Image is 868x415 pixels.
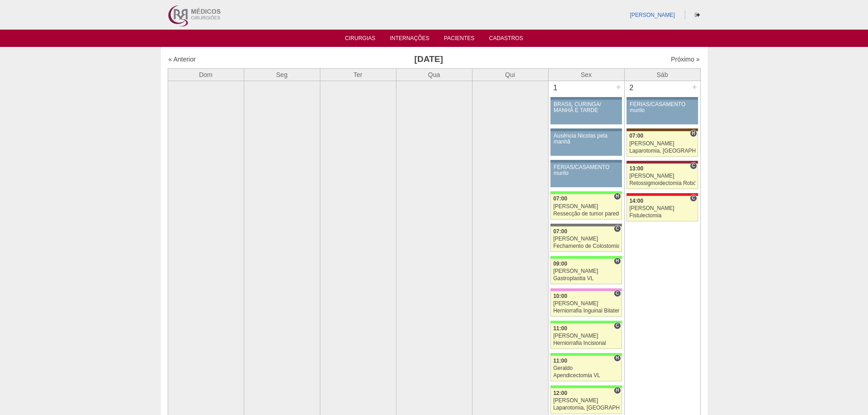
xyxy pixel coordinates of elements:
div: Key: Santa Joana [627,128,698,131]
div: Geraldo [553,365,619,371]
div: Key: Assunção [627,193,698,196]
span: Consultório [614,322,621,329]
span: Hospital [614,193,621,200]
div: Key: Brasil [550,191,621,194]
a: C 10:00 [PERSON_NAME] Herniorrafia Inguinal Bilateral [550,291,621,317]
div: 1 [549,81,563,95]
a: H 11:00 Geraldo Apendicectomia VL [550,356,621,381]
h3: [DATE] [296,53,561,66]
div: Fechamento de Colostomia ou Enterostomia [553,243,619,249]
div: Key: Brasil [550,385,621,388]
div: [PERSON_NAME] [553,204,619,210]
span: 13:00 [629,165,643,172]
span: Consultório [614,290,621,297]
div: [PERSON_NAME] [629,173,695,179]
div: [PERSON_NAME] [553,236,619,242]
div: Key: Aviso [550,160,621,163]
span: Consultório [690,162,697,169]
a: C 14:00 [PERSON_NAME] Fistulectomia [627,196,698,221]
span: Hospital [614,257,621,265]
div: Key: Aviso [550,128,621,131]
div: [PERSON_NAME] [553,333,619,339]
a: Cadastros [489,35,523,44]
a: FÉRIAS/CASAMENTO murilo [550,163,621,187]
div: Key: Brasil [550,256,621,259]
div: Key: Brasil [550,353,621,356]
a: H 09:00 [PERSON_NAME] Gastroplastia VL [550,259,621,284]
a: H 07:00 [PERSON_NAME] Laparotomia, [GEOGRAPHIC_DATA], Drenagem, Bridas [627,131,698,157]
a: C 07:00 [PERSON_NAME] Fechamento de Colostomia ou Enterostomia [550,226,621,252]
div: FÉRIAS/CASAMENTO murilo [630,102,695,113]
div: + [615,81,622,93]
a: C 13:00 [PERSON_NAME] Retossigmoidectomia Robótica [627,164,698,189]
span: 14:00 [629,198,643,204]
span: 12:00 [553,390,567,396]
div: Key: Sírio Libanês [627,161,698,164]
span: Hospital [614,354,621,362]
a: FÉRIAS/CASAMENTO murilo [627,100,698,124]
th: Dom [168,68,244,81]
span: 10:00 [553,293,567,299]
th: Sex [548,68,624,81]
div: Herniorrafia Inguinal Bilateral [553,308,619,314]
div: 2 [625,81,639,95]
a: BRASIL CURINGA/ MANHÃ E TARDE [550,100,621,124]
span: Consultório [614,225,621,232]
th: Sáb [624,68,700,81]
div: [PERSON_NAME] [553,301,619,307]
div: [PERSON_NAME] [629,141,695,147]
div: BRASIL CURINGA/ MANHÃ E TARDE [554,102,619,113]
span: 07:00 [553,228,567,235]
div: Ausência Nicolas pela manhã [554,133,619,145]
div: FÉRIAS/CASAMENTO murilo [554,164,619,176]
div: + [691,81,699,93]
a: Ausência Nicolas pela manhã [550,131,621,156]
div: Laparotomia, [GEOGRAPHIC_DATA], Drenagem, Bridas VL [553,405,619,411]
div: Herniorrafia Incisional [553,340,619,346]
i: Sair [695,12,700,18]
div: Ressecção de tumor parede abdominal pélvica [553,211,619,217]
span: 11:00 [553,325,567,332]
div: [PERSON_NAME] [553,398,619,404]
th: Qui [472,68,548,81]
span: Hospital [614,387,621,394]
div: Key: Santa Catarina [550,224,621,226]
th: Ter [320,68,396,81]
th: Qua [396,68,472,81]
a: H 07:00 [PERSON_NAME] Ressecção de tumor parede abdominal pélvica [550,194,621,220]
a: [PERSON_NAME] [630,12,675,18]
div: Key: Aviso [627,97,698,100]
a: Pacientes [444,35,474,44]
a: C 11:00 [PERSON_NAME] Herniorrafia Incisional [550,323,621,349]
div: Key: Brasil [550,321,621,323]
span: 07:00 [629,133,643,139]
div: [PERSON_NAME] [553,268,619,274]
a: H 12:00 [PERSON_NAME] Laparotomia, [GEOGRAPHIC_DATA], Drenagem, Bridas VL [550,388,621,414]
th: Seg [244,68,320,81]
div: [PERSON_NAME] [629,205,695,211]
div: Key: Albert Einstein [550,288,621,291]
div: Retossigmoidectomia Robótica [629,180,695,186]
span: Hospital [690,130,697,137]
span: Consultório [690,195,697,202]
span: 07:00 [553,195,567,202]
div: Fistulectomia [629,213,695,219]
span: 11:00 [553,358,567,364]
div: Key: Aviso [550,97,621,100]
a: Próximo » [671,56,699,63]
a: Internações [390,35,430,44]
div: Apendicectomia VL [553,373,619,379]
a: Cirurgias [345,35,375,44]
span: 09:00 [553,261,567,267]
div: Gastroplastia VL [553,276,619,282]
a: « Anterior [169,56,196,63]
div: Laparotomia, [GEOGRAPHIC_DATA], Drenagem, Bridas [629,148,695,154]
